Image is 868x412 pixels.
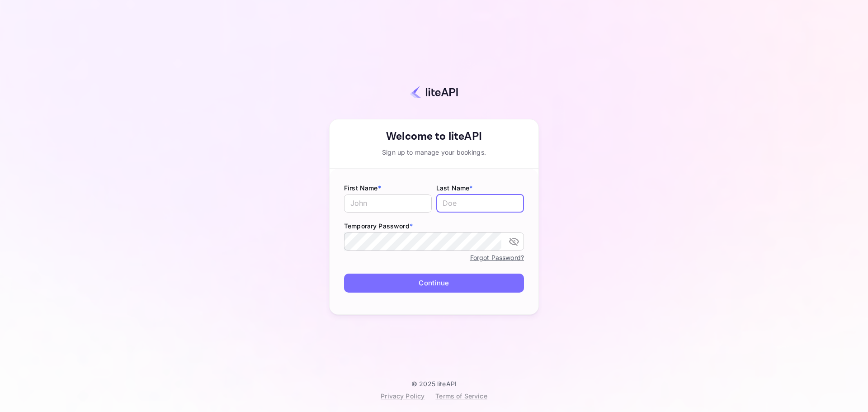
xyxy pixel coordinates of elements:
[411,380,457,388] p: © 2025 liteAPI
[436,183,524,193] label: Last Name
[410,85,458,99] img: liteapi
[436,194,524,213] input: Doe
[344,183,432,193] label: First Name
[344,194,432,213] input: John
[330,128,538,145] div: Welcome to liteAPI
[505,232,523,251] button: toggle password visibility
[435,391,487,401] div: Terms of Service
[470,254,524,261] a: Forgot Password?
[344,221,524,231] label: Temporary Password
[330,147,538,157] div: Sign up to manage your bookings.
[470,252,524,263] a: Forgot Password?
[381,391,425,401] div: Privacy Policy
[344,274,524,293] button: Continue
